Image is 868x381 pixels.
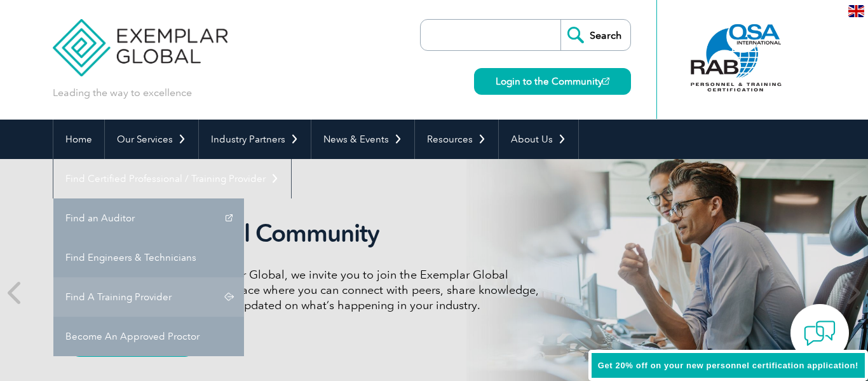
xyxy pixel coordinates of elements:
a: Industry Partners [199,120,311,159]
p: As a valued member of Exemplar Global, we invite you to join the Exemplar Global Community—a fun,... [72,267,548,313]
a: Become An Approved Proctor [53,317,244,356]
a: Find Certified Professional / Training Provider [53,159,291,198]
span: Get 20% off on your new personnel certification application! [598,361,858,370]
a: Our Services [105,120,198,159]
a: Login to the Community [474,68,631,95]
a: Resources [415,120,498,159]
a: Find A Training Provider [53,277,244,317]
a: News & Events [311,120,414,159]
p: Leading the way to excellence [53,86,192,100]
img: en [848,5,864,17]
a: Find an Auditor [53,198,244,238]
h2: Exemplar Global Community [72,219,548,248]
img: contact-chat.png [804,317,836,349]
a: Find Engineers & Technicians [53,238,244,277]
img: open_square.png [602,78,609,85]
a: Home [53,120,104,159]
input: Search [560,20,630,50]
a: About Us [499,120,578,159]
